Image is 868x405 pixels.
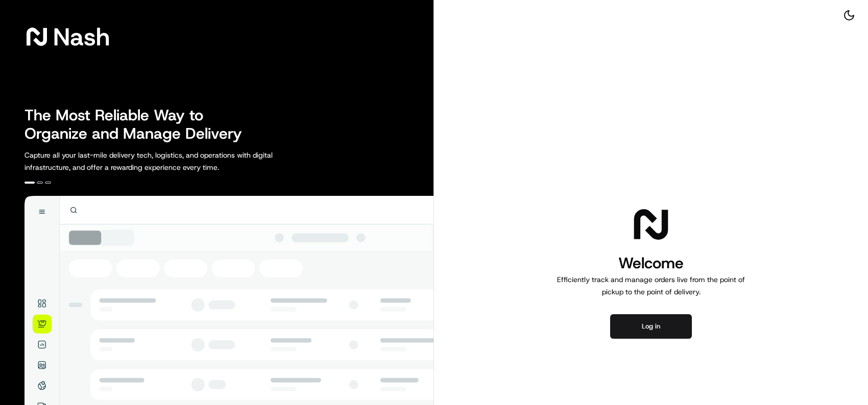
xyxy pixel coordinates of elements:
p: Capture all your last-mile delivery tech, logistics, and operations with digital infrastructure, ... [25,149,319,173]
span: Nash [53,27,110,47]
button: Log in [610,314,692,339]
p: Efficiently track and manage orders live from the point of pickup to the point of delivery. [553,273,749,298]
h2: The Most Reliable Way to Organize and Manage Delivery [25,106,253,143]
h1: Welcome [553,253,749,273]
